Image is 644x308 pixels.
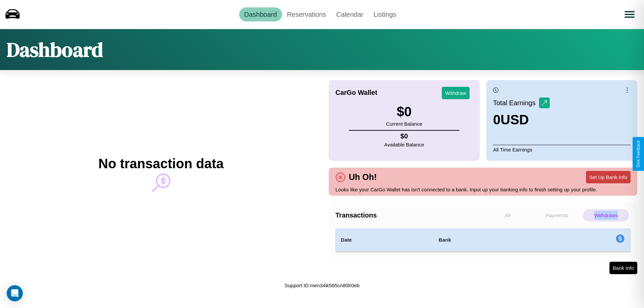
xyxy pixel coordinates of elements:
[239,7,282,21] a: Dashboard
[384,140,424,149] p: Available Balance
[284,281,359,290] p: Support ID: men34ik565cn80lr0eb
[335,89,377,97] h4: CarGo Wallet
[534,209,580,222] p: Payments
[493,112,550,127] h3: 0 USD
[7,36,103,63] h1: Dashboard
[386,119,422,128] p: Current Balance
[493,97,539,109] p: Total Earnings
[98,156,223,171] h2: No transaction data
[345,172,380,182] h4: Uh Oh!
[282,7,331,21] a: Reservations
[586,171,631,183] button: Set Up Bank Info
[335,211,483,219] h4: Transactions
[7,285,23,301] div: Open Intercom Messenger
[335,228,631,252] table: simple table
[636,140,641,168] div: Give Feedback
[335,185,631,194] p: Looks like your CarGo Wallet has isn't connected to a bank. Input up your banking info to finish ...
[583,209,629,222] p: Withdraws
[609,262,637,274] button: Bank Info
[341,236,428,244] h4: Date
[485,209,531,222] p: All
[368,7,401,21] a: Listings
[439,236,532,244] h4: Bank
[386,104,422,119] h3: $ 0
[384,132,424,140] h4: $ 0
[493,145,631,154] p: All Time Earnings
[442,87,470,99] button: Withdraw
[620,5,639,24] button: Open menu
[331,7,368,21] a: Calendar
